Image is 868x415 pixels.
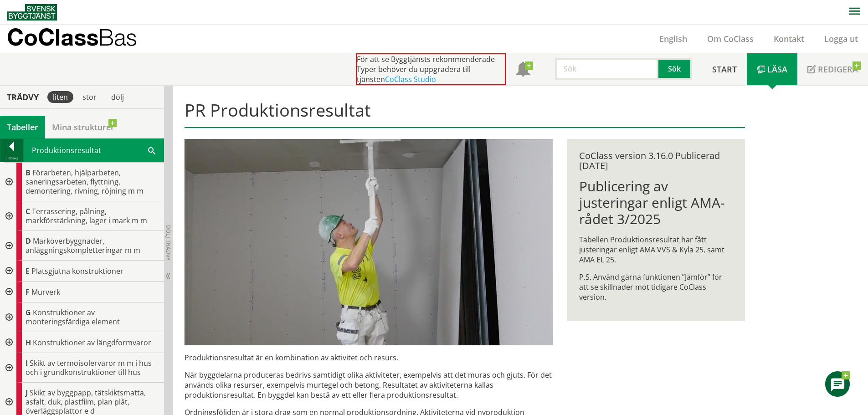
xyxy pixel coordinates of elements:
a: Logga ut [814,33,868,44]
div: stor [77,91,102,103]
a: CoClassBas [7,25,157,53]
h1: Publicering av justeringar enligt AMA-rådet 3/2025 [579,178,733,227]
h1: PR Produktionsresultat [185,100,745,128]
a: Start [702,53,747,85]
span: F [26,287,30,297]
button: Sök [658,58,692,80]
img: Svensk Byggtjänst [7,4,57,20]
p: P.S. Använd gärna funktionen ”Jämför” för att se skillnader mot tidigare CoClass version. [579,272,733,302]
span: D [26,236,31,246]
div: Produktionsresultat [24,139,164,162]
span: G [26,307,31,318]
p: Produktionsresultat är en kombination av aktivitet och resurs. [185,353,553,363]
div: liten [47,91,73,103]
span: Sök i tabellen [148,145,155,155]
a: Läsa [747,53,797,85]
span: Marköverbyggnader, anläggningskompletteringar m m [26,236,140,255]
a: English [649,33,697,44]
span: Förarbeten, hjälparbeten, saneringsarbeten, flyttning, demontering, rivning, röjning m m [26,168,144,196]
span: Dölj trädvy [164,225,172,261]
img: pr-tabellen-spackling-tak-3.jpg [185,139,553,345]
div: Trädvy [2,92,44,102]
span: Notifikationer [516,63,530,77]
span: H [26,338,31,348]
span: Murverk [31,287,60,297]
div: För att se Byggtjänsts rekommenderade Typer behöver du uppgradera till tjänsten [356,53,506,85]
span: Läsa [767,64,787,75]
div: dölj [106,91,129,103]
p: CoClass [7,32,137,42]
div: Tillbaka [0,154,23,162]
input: Sök [555,58,658,80]
p: När byggdelarna produceras bedrivs samtidigt olika aktiviteter, exempelvis att det muras och gjut... [185,370,553,400]
a: Om CoClass [697,33,764,44]
span: Redigera [818,64,858,75]
span: C [26,206,30,216]
span: Platsgjutna konstruktioner [31,266,123,276]
a: CoClass Studio [385,74,436,84]
span: Bas [98,24,137,51]
a: Mina strukturer [45,116,121,138]
span: Terrassering, pålning, markförstärkning, lager i mark m m [26,206,147,225]
span: Konstruktioner av längdformvaror [33,338,151,348]
a: Redigera [797,53,868,85]
span: B [26,168,31,178]
div: CoClass version 3.16.0 Publicerad [DATE] [579,151,733,171]
a: Kontakt [764,33,814,44]
span: E [26,266,30,276]
p: Tabellen Produktionsresultat har fått justeringar enligt AMA VVS & Kyla 25, samt AMA EL 25. [579,235,733,265]
span: Skikt av termoisolervaror m m i hus och i grundkonstruktioner till hus [26,358,152,377]
span: I [26,358,28,368]
span: Konstruktioner av monteringsfärdiga element [26,307,120,327]
span: Start [712,64,737,75]
span: J [26,388,28,398]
